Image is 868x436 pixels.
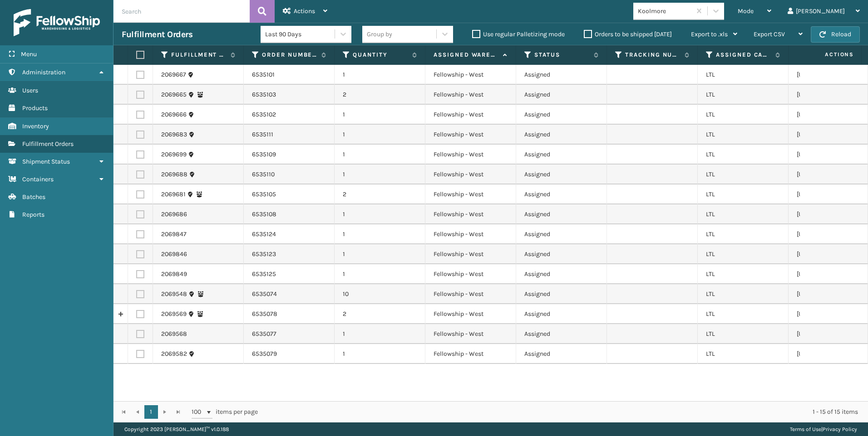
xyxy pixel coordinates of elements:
td: Fellowship - West [425,165,516,184]
div: Last 90 Days [265,29,335,39]
a: 2069568 [161,329,187,339]
div: Koolmore [638,6,692,16]
td: 1 [335,204,425,224]
td: 6535125 [244,264,335,284]
label: Tracking Number [625,51,680,59]
td: Assigned [516,184,607,204]
a: 2069683 [161,130,187,139]
td: Fellowship - West [425,224,516,244]
td: LTL [698,264,789,284]
button: Reload [811,26,860,43]
td: LTL [698,344,789,364]
td: Fellowship - West [425,344,516,364]
span: Actions [294,7,315,15]
td: 1 [335,65,425,85]
span: Batches [22,193,45,201]
span: Fulfillment Orders [22,140,74,148]
img: logo [14,9,100,36]
label: Orders to be shipped [DATE] [584,30,672,38]
td: LTL [698,304,789,324]
span: Shipment Status [22,158,70,165]
td: 6535074 [244,284,335,304]
a: 2069667 [161,70,186,79]
span: Users [22,87,38,94]
a: 2069681 [161,190,186,199]
td: 1 [335,145,425,165]
div: 1 - 15 of 15 items [271,407,858,417]
td: LTL [698,284,789,304]
td: 6535124 [244,224,335,244]
td: Assigned [516,125,607,145]
td: LTL [698,125,789,145]
td: 6535103 [244,85,335,105]
td: 1 [335,224,425,244]
td: LTL [698,184,789,204]
span: Containers [22,175,54,183]
td: 6535102 [244,105,335,125]
a: 2069548 [161,290,187,299]
td: 1 [335,244,425,264]
td: Assigned [516,344,607,364]
td: LTL [698,204,789,224]
label: Order Number [262,51,317,59]
a: 2069847 [161,230,187,239]
td: 6535077 [244,324,335,344]
a: 2069699 [161,150,187,159]
span: Mode [738,7,754,15]
span: 100 [192,407,205,417]
span: Actions [796,47,859,62]
td: Fellowship - West [425,145,516,165]
label: Assigned Carrier Service [716,51,771,59]
td: LTL [698,324,789,344]
td: 1 [335,344,425,364]
a: 2069686 [161,210,187,219]
label: Assigned Warehouse [434,51,498,59]
td: Assigned [516,224,607,244]
a: Terms of Use [790,426,821,432]
td: Fellowship - West [425,264,516,284]
td: Assigned [516,264,607,284]
label: Quantity [353,51,408,59]
td: Fellowship - West [425,105,516,125]
td: 1 [335,264,425,284]
td: Fellowship - West [425,304,516,324]
td: 1 [335,165,425,184]
td: Assigned [516,244,607,264]
td: Assigned [516,65,607,85]
td: 1 [335,105,425,125]
a: 2069666 [161,110,187,119]
p: Copyright 2023 [PERSON_NAME]™ v 1.0.188 [124,422,229,436]
td: Assigned [516,145,607,165]
span: Products [22,104,48,112]
span: Menu [21,50,37,58]
span: items per page [192,405,258,419]
span: Export CSV [754,30,785,38]
label: Fulfillment Order Id [171,51,226,59]
td: Fellowship - West [425,85,516,105]
td: 6535123 [244,244,335,264]
td: Fellowship - West [425,65,516,85]
a: 2069849 [161,270,187,279]
a: 1 [144,405,158,419]
td: Fellowship - West [425,244,516,264]
td: 2 [335,304,425,324]
td: Assigned [516,85,607,105]
td: LTL [698,85,789,105]
td: Fellowship - West [425,184,516,204]
a: 2069569 [161,310,187,319]
td: 1 [335,324,425,344]
td: Assigned [516,105,607,125]
span: Reports [22,211,44,218]
td: Fellowship - West [425,125,516,145]
td: 1 [335,125,425,145]
label: Use regular Palletizing mode [472,30,565,38]
td: Fellowship - West [425,284,516,304]
td: Assigned [516,284,607,304]
td: 2 [335,184,425,204]
td: Assigned [516,204,607,224]
td: LTL [698,224,789,244]
td: LTL [698,65,789,85]
td: 2 [335,85,425,105]
div: Group by [367,29,392,39]
td: 6535078 [244,304,335,324]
